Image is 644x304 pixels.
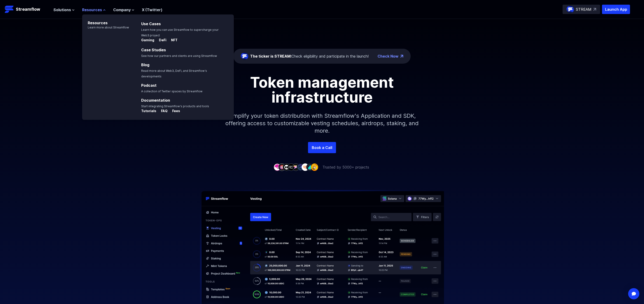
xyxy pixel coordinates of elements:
img: company-2 [278,163,286,171]
img: streamflow-logo-circle.png [241,52,248,60]
img: company-9 [311,163,318,171]
a: STREAM [563,5,600,14]
p: DeFi [155,38,166,42]
img: company-3 [283,163,290,171]
a: Blog [141,62,149,67]
img: company-4 [287,163,295,171]
p: Learn more about Streamflow [82,26,129,29]
a: Book a Call [308,142,336,153]
span: Company [113,7,131,13]
a: FAQ [157,109,168,114]
p: Tutorials [141,109,156,113]
div: Check eligibility and participate in the launch! [250,53,369,59]
p: Fees [168,109,180,113]
button: Solutions [53,7,75,13]
a: X (Twitter) [142,7,162,12]
a: DeFi [155,38,167,43]
span: A collection of Twitter spaces by Streamflow [141,90,203,93]
button: Company [113,7,134,13]
p: Gaming [141,38,154,42]
a: Check Now [378,53,399,59]
p: STREAM [576,7,591,12]
img: top-right-arrow.svg [593,8,596,11]
img: streamflow-logo-circle.png [567,6,574,13]
span: Read more about Web3, DeFi, and Streamflow’s developments [141,69,207,78]
button: Launch App [602,5,630,14]
p: Trusted by 5000+ projects [322,164,369,170]
img: top-right-arrow.png [400,55,403,58]
a: Gaming [141,38,155,43]
a: Podcast [141,83,157,88]
a: Fees [168,109,180,114]
img: Streamflow Logo [5,5,14,14]
img: company-5 [292,163,300,171]
span: Resources [82,7,102,13]
span: The ticker is STREAM: [250,54,291,59]
p: Resources [82,14,129,26]
a: Streamflow [5,5,49,14]
img: company-6 [297,163,304,171]
p: Simplify your token distribution with Streamflow's Application and SDK, offering access to custom... [222,105,422,142]
h1: Token management infrastructure [217,75,427,105]
span: Solutions [53,7,71,13]
span: Learn how you can use Streamflow to supercharge your Web3 project [141,28,219,37]
p: NFT [167,38,178,42]
a: Use Cases [141,21,161,26]
p: FAQ [157,109,168,113]
a: Tutorials [141,109,157,114]
span: Start integrating Streamflow’s products and tools [141,104,209,108]
img: company-8 [306,163,314,171]
a: NFT [167,38,178,43]
img: company-7 [301,163,309,171]
a: Case Studies [141,48,166,52]
img: company-1 [273,163,281,171]
p: Streamflow [16,6,40,13]
button: Resources [82,7,106,13]
span: See how our partners and clients are using Streamflow [141,54,217,58]
div: Open Intercom Messenger [628,288,639,299]
a: Documentation [141,98,170,103]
